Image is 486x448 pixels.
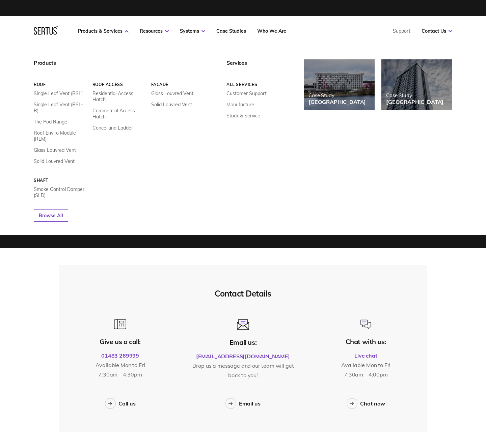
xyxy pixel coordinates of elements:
a: 01483 269999 [101,352,139,359]
h2: Contact Details [59,288,427,299]
div: Products [34,59,205,73]
a: Smoke Control Damper (SLD) [34,186,87,198]
div: Give us a call: [100,337,141,346]
a: Single Leaf Vent (RSL) [34,90,83,96]
a: Roof [34,82,87,87]
p: 7:30am – 4:30pm [96,370,145,379]
a: Case Study[GEOGRAPHIC_DATA] [304,59,375,110]
div: Chat with us: [346,337,386,346]
a: Contact Us [422,28,452,34]
p: 7:30am – 4:00pm [341,370,391,379]
a: Facade [151,82,205,87]
a: Manufacture [226,102,254,108]
a: Live chat [354,352,377,359]
a: Case Studies [216,28,246,34]
a: Email us [225,398,261,409]
a: Support [393,28,410,34]
div: [GEOGRAPHIC_DATA] [308,99,366,105]
a: Residential Access Hatch [92,90,146,103]
a: The Pod Range [34,119,67,125]
a: Solid Louvred Vent [34,158,75,164]
a: Who We Are [257,28,286,34]
div: [GEOGRAPHIC_DATA] [386,99,443,105]
div: Services [226,59,283,73]
a: [EMAIL_ADDRESS][DOMAIN_NAME] [196,353,290,360]
a: Concertina Ladder [92,125,133,131]
a: Single Leaf Vent (RSL-R) [34,102,87,114]
div: Chat now [360,400,385,407]
a: Stock & Service [226,113,260,119]
a: Call us [105,398,136,409]
a: Shaft [34,178,87,183]
div: Email us: [230,338,256,346]
p: Drop us a message and our team will get back to you! [189,361,297,380]
a: Commercial Access Hatch [92,108,146,120]
a: Chat now [347,398,385,409]
a: Browse All [34,209,68,222]
a: Customer Support [226,90,267,96]
a: Roof Enviro Module (REM) [34,130,87,142]
a: Glass Louvred Vent [34,147,76,153]
a: Case Study[GEOGRAPHIC_DATA] [381,59,452,110]
a: Glass Louvred Vent [151,90,193,96]
a: Products & Services [78,28,129,34]
div: Call us [118,400,136,407]
a: Roof Access [92,82,146,87]
a: Solid Louvred Vent [151,102,192,108]
div: Case Study [308,92,366,99]
a: Resources [140,28,169,34]
a: All services [226,82,283,87]
p: Available Mon to Fri [341,360,391,370]
div: Case Study [386,92,443,99]
p: Available Mon to Fri [96,360,145,370]
a: Systems [180,28,205,34]
div: Email us [239,400,261,407]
